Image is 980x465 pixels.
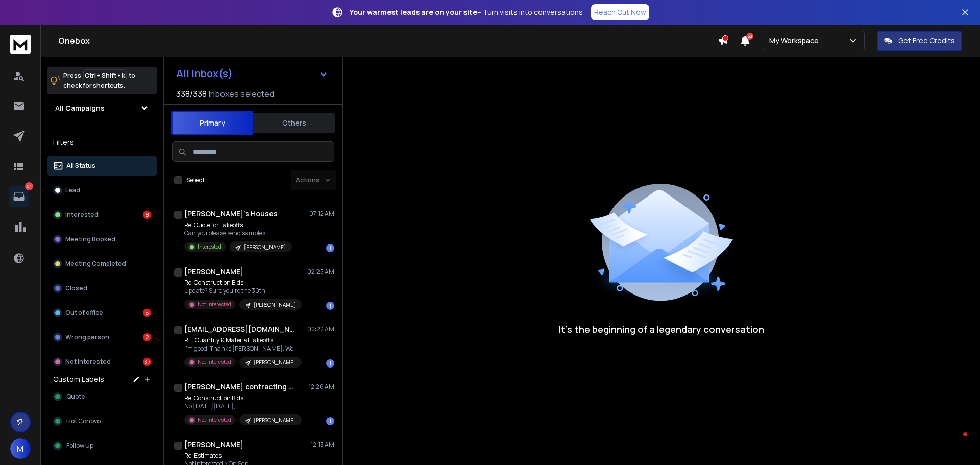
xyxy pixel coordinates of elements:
[309,383,334,391] p: 12:26 AM
[143,211,151,219] div: 8
[350,7,477,17] strong: Your warmest leads are on your site
[184,345,302,353] p: I'm good. Thanks [PERSON_NAME]. We
[65,186,80,194] p: Lead
[65,211,99,219] p: Interested
[171,111,253,135] button: Primary
[244,243,286,251] p: [PERSON_NAME]
[326,417,334,425] div: 1
[47,327,157,348] button: Wrong person2
[943,430,967,454] iframe: Intercom live chat
[66,442,93,450] span: Follow Up
[746,33,753,40] span: 50
[10,438,31,459] button: M
[184,439,243,450] h1: [PERSON_NAME]
[311,440,334,449] p: 12:13 AM
[47,156,157,176] button: All Status
[253,112,335,134] button: Others
[326,359,334,368] div: 1
[326,302,334,310] div: 1
[350,7,583,17] p: – Turn visits into conversations
[66,417,101,425] span: Hot Conovo
[65,284,87,292] p: Closed
[47,135,157,150] h3: Filters
[184,229,292,237] p: Can you please send samples
[25,182,33,190] p: 54
[66,393,85,401] span: Quote
[186,176,205,184] label: Select
[143,309,151,317] div: 5
[209,88,274,100] h3: Inboxes selected
[184,209,278,219] h1: [PERSON_NAME]'s Houses
[591,4,649,20] a: Reach Out Now
[198,358,231,366] p: Not Interested
[143,358,151,366] div: 37
[47,303,157,323] button: Out of office5
[9,186,29,207] a: 54
[877,31,962,51] button: Get Free Credits
[47,98,157,118] button: All Campaigns
[184,402,302,410] p: No [DATE][DATE],
[307,325,334,333] p: 02:22 AM
[47,254,157,274] button: Meeting Completed
[53,374,104,384] h3: Custom Labels
[176,88,207,100] span: 338 / 338
[63,70,135,91] p: Press to check for shortcuts.
[168,63,336,84] button: All Inbox(s)
[47,435,157,456] button: Follow Up
[65,309,103,317] p: Out of office
[326,244,334,252] div: 1
[184,266,243,277] h1: [PERSON_NAME]
[184,452,302,460] p: Re: Estimates
[198,243,222,251] p: Interested
[143,333,151,341] div: 2
[769,36,823,46] p: My Workspace
[184,221,292,229] p: Re: Quote for Takeoffs
[47,386,157,407] button: Quote
[10,35,31,54] img: logo
[47,278,157,299] button: Closed
[254,301,296,309] p: [PERSON_NAME]
[47,352,157,372] button: Not Interested37
[198,416,231,424] p: Not Interested
[307,267,334,276] p: 02:25 AM
[65,235,115,243] p: Meeting Booked
[65,333,109,341] p: Wrong person
[184,279,302,287] p: Re: Construction Bids
[65,358,111,366] p: Not Interested
[47,411,157,431] button: Hot Conovo
[184,287,302,295] p: Update? Sure you're the 30th
[47,205,157,225] button: Interested8
[254,417,296,424] p: [PERSON_NAME]
[184,382,297,392] h1: [PERSON_NAME] contracting HVAC
[898,36,955,46] p: Get Free Credits
[594,7,646,17] p: Reach Out Now
[254,359,296,366] p: [PERSON_NAME]
[184,324,297,334] h1: [EMAIL_ADDRESS][DOMAIN_NAME]
[198,301,231,308] p: Not Interested
[184,394,302,402] p: Re: Construction Bids
[176,68,233,79] h1: All Inbox(s)
[559,322,764,336] p: It’s the beginning of a legendary conversation
[58,35,718,47] h1: Onebox
[309,210,334,218] p: 07:12 AM
[65,260,126,268] p: Meeting Completed
[184,336,302,345] p: RE: Quantity & Material Takeoffs
[55,103,105,113] h1: All Campaigns
[83,69,127,81] span: Ctrl + Shift + k
[47,180,157,201] button: Lead
[47,229,157,250] button: Meeting Booked
[66,162,95,170] p: All Status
